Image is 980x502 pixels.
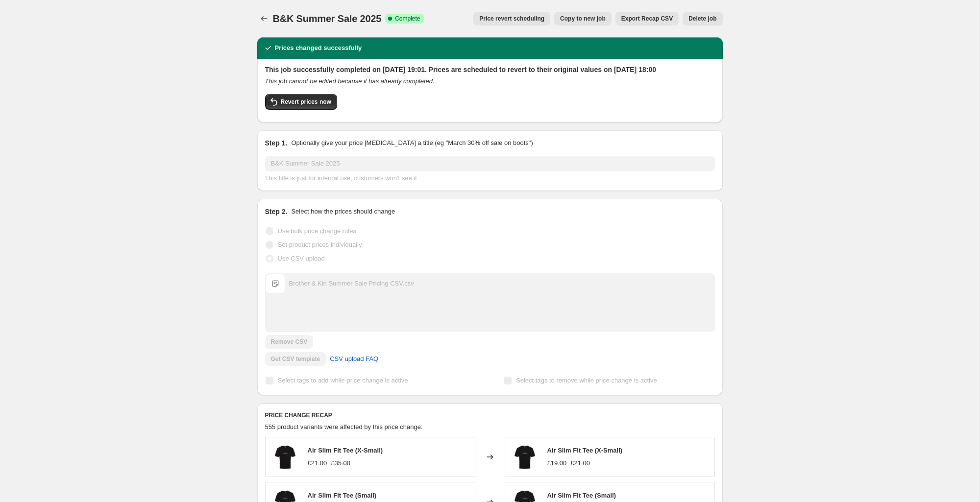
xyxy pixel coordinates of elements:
[395,15,420,23] span: Complete
[331,458,350,468] strike: £35.00
[270,442,300,472] img: 7_80x.png
[560,15,606,23] span: Copy to new job
[615,12,679,25] button: Export Recap CSV
[308,492,377,499] span: Air Slim Fit Tee (Small)
[621,15,673,23] span: Export Recap CSV
[554,12,612,25] button: Copy to new job
[275,43,362,53] h2: Prices changed successfully
[265,77,435,85] i: This job cannot be edited because it has already completed.
[265,65,715,74] h2: This job successfully completed on [DATE] 19:01. Prices are scheduled to revert to their original...
[265,423,423,430] span: 555 product variants were affected by this price change:
[278,255,325,262] span: Use CSV upload
[479,15,544,23] span: Price revert scheduling
[291,207,395,216] p: Select how the prices should change
[273,13,382,24] span: B&K Summer Sale 2025
[265,411,715,419] h6: PRICE CHANGE RECAP
[281,98,331,106] span: Revert prices now
[257,12,271,25] button: Price change jobs
[547,492,616,499] span: Air Slim Fit Tee (Small)
[265,207,288,216] h2: Step 2.
[324,351,384,367] a: CSV upload FAQ
[265,94,337,110] button: Revert prices now
[547,447,623,454] span: Air Slim Fit Tee (X-Small)
[510,442,539,472] img: 7_80x.png
[278,377,408,384] span: Select tags to add while price change is active
[473,12,550,25] button: Price revert scheduling
[278,241,362,248] span: Set product prices individually
[570,458,590,468] strike: £21.00
[683,12,722,25] button: Delete job
[278,227,356,235] span: Use bulk price change rules
[308,447,383,454] span: Air Slim Fit Tee (X-Small)
[265,138,288,148] h2: Step 1.
[547,458,567,468] div: £19.00
[308,458,327,468] div: £21.00
[516,377,657,384] span: Select tags to remove while price change is active
[330,354,378,364] span: CSV upload FAQ
[688,15,716,23] span: Delete job
[291,138,533,148] p: Optionally give your price [MEDICAL_DATA] a title (eg "March 30% off sale on boots")
[289,279,414,288] div: Brother & Kin Summer Sale Pricing CSV.csv
[265,174,417,182] span: This title is just for internal use, customers won't see it
[265,156,715,171] input: 30% off holiday sale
